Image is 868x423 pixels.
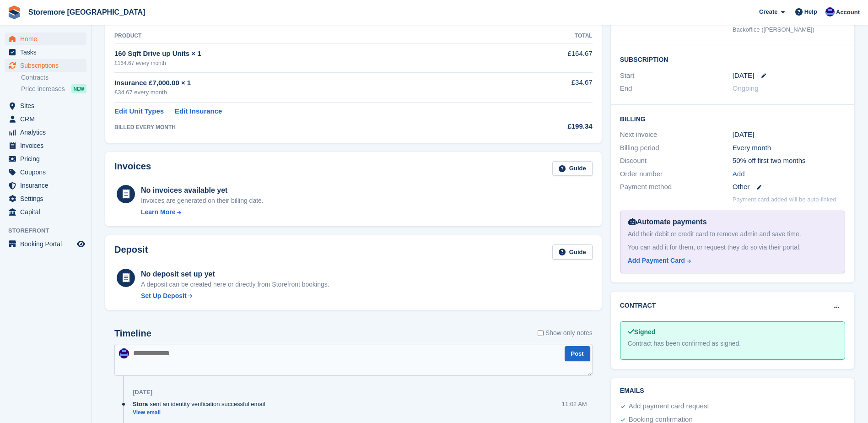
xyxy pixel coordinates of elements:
th: Product [114,29,503,43]
div: £34.67 every month [114,88,503,97]
a: Contracts [21,73,86,82]
div: 11:02 AM [562,400,587,408]
div: Next invoice [620,130,733,140]
div: £164.67 every month [114,59,503,67]
a: menu [5,139,86,152]
span: Invoices [20,139,75,152]
a: menu [5,206,86,218]
span: Sites [20,99,75,112]
h2: Invoices [114,161,151,176]
span: Subscriptions [20,59,75,72]
div: Discount [620,156,733,166]
a: View email [133,409,270,417]
span: Ongoing [733,84,759,92]
div: NEW [71,84,86,93]
a: menu [5,179,86,192]
a: menu [5,152,86,165]
a: Add Payment Card [628,256,834,266]
div: Payment method [620,182,733,192]
h2: Billing [620,114,845,123]
div: No deposit set up yet [141,269,329,280]
img: stora-icon-8386f47178a22dfd0bd8f6a31ec36ba5ce8667c1dd55bd0f319d3a0aa187defe.svg [7,5,21,19]
div: Learn More [141,207,175,217]
label: Show only notes [538,328,593,338]
div: 50% off first two months [733,156,845,166]
div: Start [620,70,733,81]
div: Add payment card request [629,401,709,412]
span: Stora [133,400,148,408]
span: Help [804,7,817,16]
div: End [620,83,733,94]
a: Learn More [141,207,264,217]
div: Signed [628,327,837,337]
div: No invoices available yet [141,185,264,196]
div: Order number [620,169,733,179]
span: Create [759,7,777,16]
div: Other [733,182,845,192]
span: CRM [20,113,75,125]
time: 2025-08-30 00:00:00 UTC [733,70,754,81]
a: Storemore [GEOGRAPHIC_DATA] [25,5,149,20]
div: Automate payments [628,217,837,228]
div: Add their debit or credit card to remove admin and save time. [628,229,837,239]
span: Price increases [21,85,65,93]
a: Price increases NEW [21,84,86,94]
span: Analytics [20,126,75,139]
div: Invoices are generated on their billing date. [141,196,264,206]
img: Angela [119,348,129,358]
div: Add Payment Card [628,256,685,266]
a: Guide [552,244,593,260]
span: Settings [20,192,75,205]
img: Angela [825,7,835,16]
div: BILLED EVERY MONTH [114,123,503,131]
a: menu [5,113,86,125]
h2: Subscription [620,54,845,64]
p: Payment card added will be auto-linked [733,195,836,204]
a: Guide [552,161,593,176]
div: £199.34 [503,121,593,132]
a: menu [5,238,86,250]
button: Post [565,346,590,361]
h2: Emails [620,387,845,395]
span: Coupons [20,166,75,179]
a: menu [5,46,86,59]
h2: Timeline [114,328,151,339]
p: A deposit can be created here or directly from Storefront bookings. [141,280,329,289]
div: sent an identity verification successful email [133,400,270,408]
a: menu [5,192,86,205]
h2: Contract [620,301,656,310]
a: menu [5,126,86,139]
th: Total [503,29,593,43]
span: Capital [20,206,75,218]
a: Set Up Deposit [141,291,329,301]
div: Set Up Deposit [141,291,187,301]
span: Home [20,33,75,45]
span: Insurance [20,179,75,192]
span: Tasks [20,46,75,59]
a: Add [733,169,745,179]
a: Preview store [75,239,86,249]
h2: Deposit [114,244,148,260]
a: Edit Unit Types [114,106,164,117]
a: menu [5,99,86,112]
div: 160 Sqft Drive up Units × 1 [114,49,503,59]
div: Contract has been confirmed as signed. [628,339,837,348]
span: Account [836,8,860,17]
a: menu [5,166,86,179]
a: menu [5,33,86,45]
input: Show only notes [538,328,544,338]
span: Booking Portal [20,238,75,250]
a: menu [5,59,86,72]
div: Backoffice ([PERSON_NAME]) [733,25,845,34]
div: Billing period [620,143,733,153]
a: Edit Insurance [175,106,222,117]
div: [DATE] [133,389,152,396]
div: You can add it for them, or request they do so via their portal. [628,243,837,252]
td: £34.67 [503,72,593,102]
td: £164.67 [503,43,593,72]
div: [DATE] [733,130,845,140]
span: Pricing [20,152,75,165]
span: Storefront [8,226,91,235]
div: Every month [733,143,845,153]
div: Insurance £7,000.00 × 1 [114,78,503,88]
